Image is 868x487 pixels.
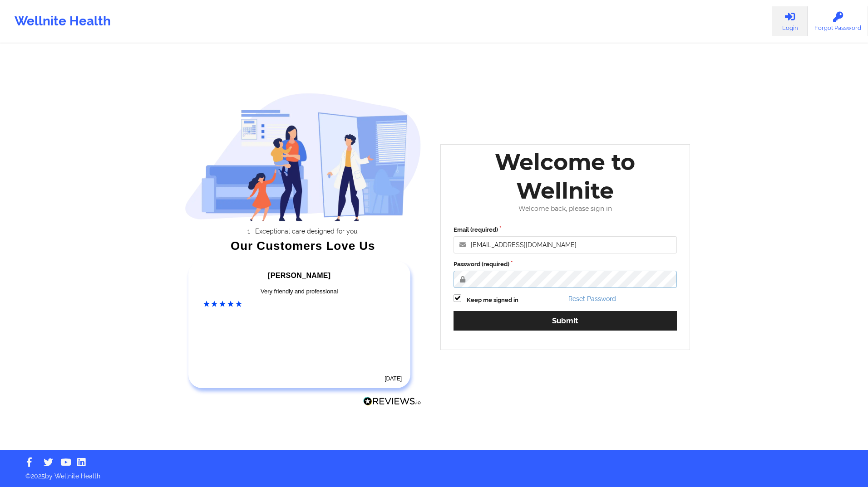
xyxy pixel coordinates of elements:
li: Exceptional care designed for you. [192,228,421,235]
div: Very friendly and professional [203,287,396,296]
input: Email address [454,236,677,253]
label: Email (required) [454,225,677,234]
a: Reviews.io Logo [363,397,421,409]
a: Forgot Password [808,6,868,36]
label: Keep me signed in [467,296,518,305]
span: [PERSON_NAME] [268,272,330,279]
div: Welcome back, please sign in [447,205,683,213]
a: Reset Password [568,295,616,302]
a: Login [772,6,808,36]
img: wellnite-auth-hero_200.c722682e.png [185,93,422,221]
div: Welcome to Wellnite [447,148,683,205]
time: [DATE] [385,375,402,382]
label: Password (required) [454,260,677,269]
div: Our Customers Love Us [185,241,422,250]
p: © 2025 by Wellnite Health [19,465,849,481]
button: Submit [454,311,677,331]
img: Reviews.io Logo [363,397,421,406]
